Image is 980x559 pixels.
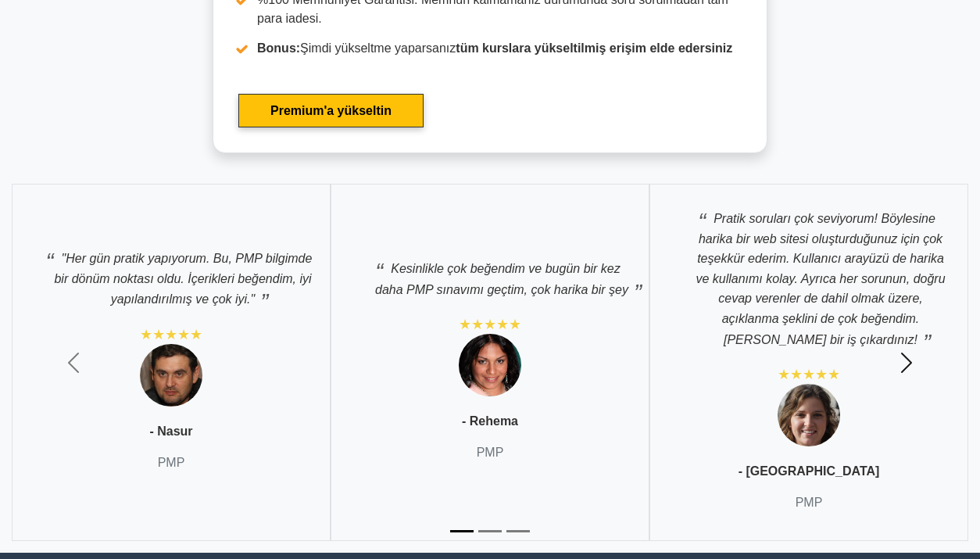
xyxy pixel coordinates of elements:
[140,327,202,342] font: ★★★★★
[459,334,521,396] img: Referans 2
[238,94,424,127] a: Premium'a yükseltin
[462,414,518,428] font: - Rehema
[54,252,312,306] font: "Her gün pratik yapıyorum. Bu, PMP bilgimde bir dönüm noktası oldu. İçerikleri beğendim, iyi yapı...
[796,496,823,509] font: PMP
[149,425,192,438] font: - Nasur
[459,317,521,332] font: ★★★★★
[478,522,502,540] button: Slayt 2
[696,212,945,346] font: Pratik soruları çok seviyorum! Böylesine harika bir web sitesi oluşturduğunuz için çok teşekkür e...
[778,367,840,382] font: ★★★★★
[506,522,530,540] button: Slayt 3
[158,456,185,469] font: PMP
[140,344,202,407] img: Referans 1
[739,464,880,478] font: - [GEOGRAPHIC_DATA]
[778,384,840,446] img: Referans 3
[477,446,504,459] font: PMP
[450,522,474,540] button: Slayt 1
[375,262,628,296] font: Kesinlikle çok beğendim ve bugün bir kez daha PMP sınavımı geçtim, çok harika bir şey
